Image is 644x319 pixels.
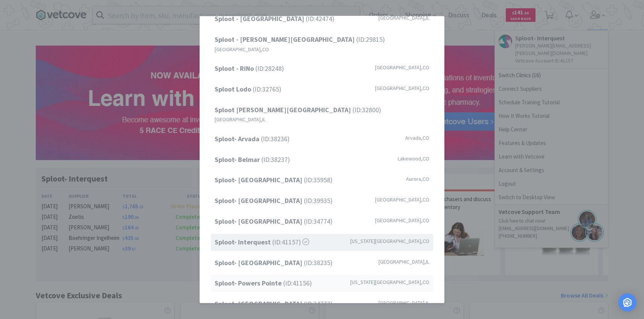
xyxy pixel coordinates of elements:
[350,278,429,286] span: [US_STATE][GEOGRAPHIC_DATA] , CO
[215,278,312,289] span: (ID: 41156 )
[215,217,304,226] strong: Sploot- [GEOGRAPHIC_DATA]
[375,216,429,224] span: [GEOGRAPHIC_DATA] , CO
[215,84,281,95] span: (ID: 32765 )
[350,237,429,245] span: [US_STATE][GEOGRAPHIC_DATA] , CO
[215,155,261,163] strong: Sploot- Belmar
[215,279,283,287] strong: Sploot- Powers Pointe
[215,176,304,184] strong: Sploot- [GEOGRAPHIC_DATA]
[375,84,429,92] span: [GEOGRAPHIC_DATA] , CO
[215,115,266,124] span: [GEOGRAPHIC_DATA] , IL
[215,299,333,310] span: (ID: 34773 )
[618,293,636,311] div: Open Intercom Messenger
[215,35,356,44] strong: Sploot - [PERSON_NAME][GEOGRAPHIC_DATA]
[375,195,429,204] span: [GEOGRAPHIC_DATA] , CO
[215,196,304,205] strong: Sploot- [GEOGRAPHIC_DATA]
[215,257,333,268] span: (ID: 38235 )
[398,154,429,162] span: Lakewood , CO
[215,216,333,227] span: (ID: 34774 )
[215,85,253,93] strong: Sploot Lodo
[215,64,255,73] strong: Sploot - RiNo
[215,14,306,23] strong: Sploot - [GEOGRAPHIC_DATA]
[215,134,290,145] span: (ID: 38236 )
[215,258,304,267] strong: Sploot- [GEOGRAPHIC_DATA]
[215,299,304,308] strong: Sploot- [GEOGRAPHIC_DATA]
[215,104,381,115] span: (ID: 32800 )
[215,14,334,24] span: (ID: 42474 )
[215,195,333,206] span: (ID: 39935 )
[215,154,290,165] span: (ID: 38237 )
[215,105,353,114] strong: Sploot [PERSON_NAME][GEOGRAPHIC_DATA]
[375,63,429,72] span: [GEOGRAPHIC_DATA] , CO
[378,299,429,307] span: [GEOGRAPHIC_DATA] , IL
[215,45,269,53] span: [GEOGRAPHIC_DATA] , CO
[215,175,333,186] span: (ID: 35958 )
[215,63,284,74] span: (ID: 28248 )
[215,237,309,248] span: (ID: 41157 )
[406,175,429,183] span: Aurora , CO
[215,238,272,246] strong: Sploot- Interquest
[378,14,429,22] span: [GEOGRAPHIC_DATA] , IL
[405,134,429,142] span: Arvada , CO
[378,257,429,266] span: [GEOGRAPHIC_DATA] , IL
[215,134,261,143] strong: Sploot- Arvada
[215,34,385,45] span: (ID: 29815 )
